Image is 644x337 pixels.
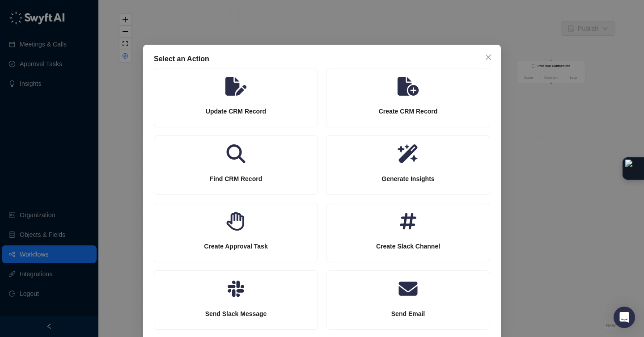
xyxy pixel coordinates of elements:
strong: Find CRM Record [210,175,262,182]
strong: Send Slack Message [205,310,267,317]
div: Select an Action [154,54,490,64]
strong: Update CRM Record [206,108,266,115]
div: Open Intercom Messenger [614,307,635,328]
span: close [485,54,492,61]
strong: Generate Insights [381,175,434,182]
strong: Send Email [391,310,425,317]
strong: Create CRM Record [379,108,437,115]
strong: Create Approval Task [204,243,267,250]
button: Close [481,50,496,64]
strong: Create Slack Channel [376,243,440,250]
img: Extension Icon [625,160,641,177]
